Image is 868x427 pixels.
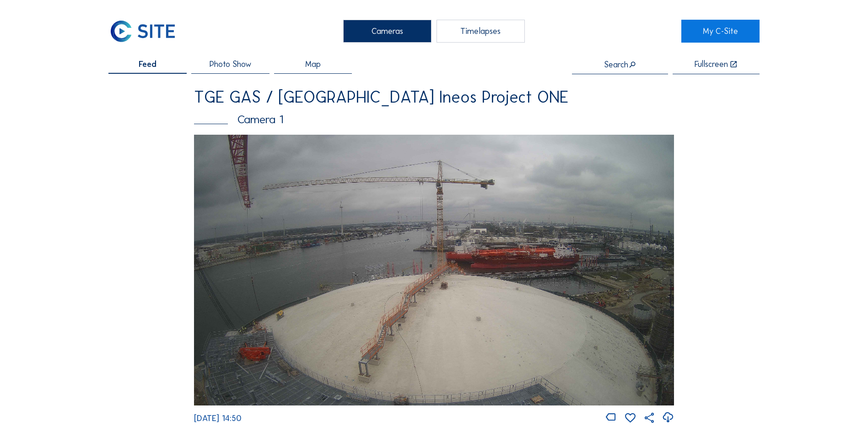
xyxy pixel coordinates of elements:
span: [DATE] 14:50 [194,413,242,423]
span: Map [305,60,321,68]
div: Timelapses [437,20,525,43]
span: Photo Show [210,60,251,68]
a: My C-Site [681,20,760,43]
img: C-SITE Logo [108,20,177,43]
div: Fullscreen [695,60,728,69]
div: Camera 1 [194,114,674,125]
a: C-SITE Logo [108,20,187,43]
div: Cameras [343,20,431,43]
img: Image [194,135,674,405]
div: TGE GAS / [GEOGRAPHIC_DATA] Ineos Project ONE [194,89,674,105]
span: Feed [139,60,156,68]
